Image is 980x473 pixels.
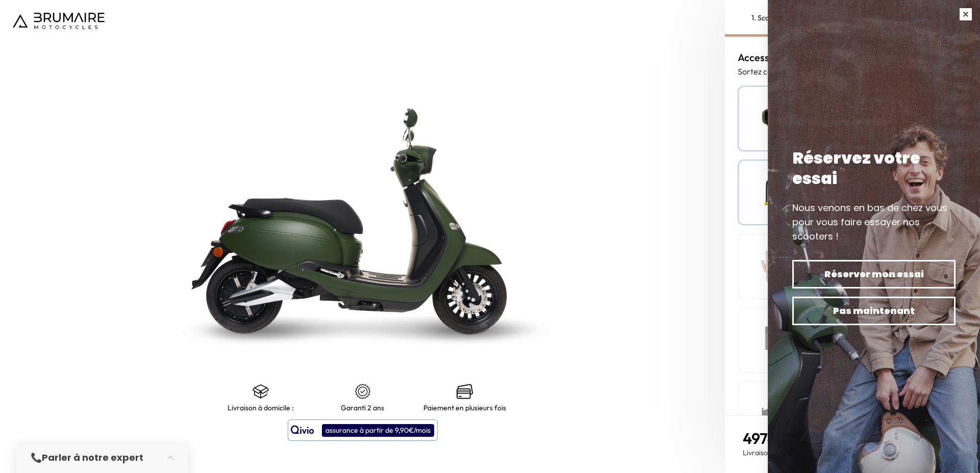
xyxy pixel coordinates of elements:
[743,448,845,458] p: Livraison estimée :
[322,424,434,437] div: assurance à partir de 9,90€/mois
[253,383,269,400] img: shipping.png
[13,13,105,29] img: Logo de Brumaire
[738,65,967,77] p: Sortez couvert ! Équipez-vous et votre scooter :
[355,383,371,400] img: certificat-de-garantie.png
[749,392,792,436] img: Support téléphone
[749,171,792,214] img: Antivol U haute sécurité SRA
[749,97,792,140] img: Top case simple
[743,429,845,448] p: 4974,80 €
[423,404,506,412] p: Paiement en plusieurs fois
[457,383,473,400] img: credit-cards.png
[749,245,792,288] img: Gants d'été en cuir Condor
[341,404,384,412] p: Garanti 2 ans
[228,404,294,412] p: Livraison à domicile :
[738,50,967,65] h3: Accessoires
[288,419,438,441] button: assurance à partir de 9,90€/mois
[749,319,792,362] img: Tracker GPS Invoxia
[291,424,314,436] img: logo qivio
